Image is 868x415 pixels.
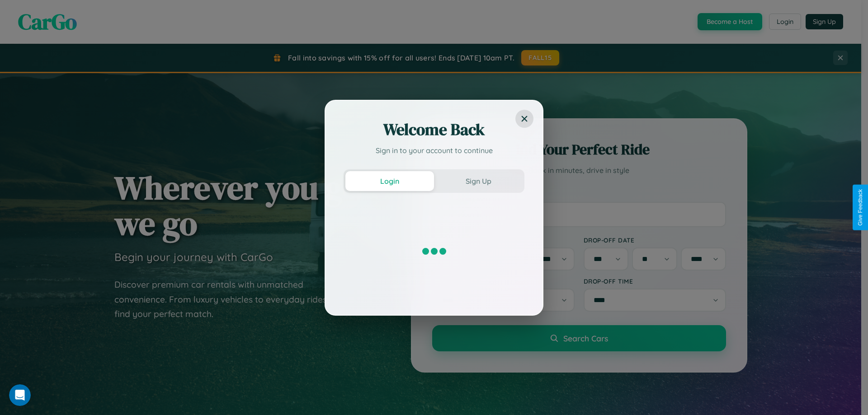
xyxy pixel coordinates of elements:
div: Give Feedback [857,189,863,226]
p: Sign in to your account to continue [344,145,524,156]
button: Login [345,171,434,191]
iframe: Intercom live chat [9,384,31,406]
button: Sign Up [434,171,523,191]
h2: Welcome Back [344,119,524,140]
